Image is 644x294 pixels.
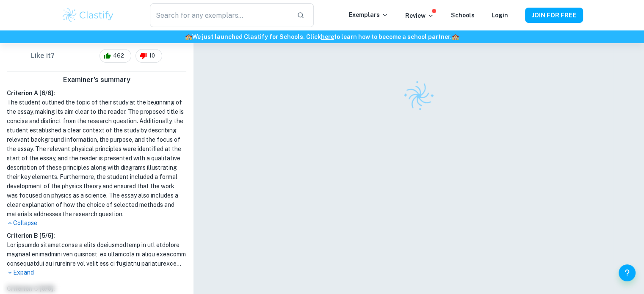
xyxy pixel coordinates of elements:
[452,33,459,40] span: 🏫
[492,12,508,19] a: Login
[7,240,186,268] h1: Lor ipsumdo sitametconse a elits doeiusmodtemp in utl etdolore magnaal enimadmini ven quisnost, e...
[7,88,186,98] h6: Criterion A [ 6 / 6 ]:
[525,8,583,23] button: JOIN FOR FREE
[451,12,475,19] a: Schools
[619,264,636,281] button: Help and Feedback
[135,49,162,63] div: 10
[61,7,115,24] img: Clastify logo
[150,3,290,27] input: Search for any exemplars...
[7,219,186,228] p: Collapse
[349,10,388,19] p: Exemplars
[398,75,439,117] img: Clastify logo
[321,33,334,40] a: here
[7,231,186,240] h6: Criterion B [ 5 / 6 ]:
[7,98,186,219] h1: The student outlined the topic of their study at the beginning of the essay, making its aim clear...
[31,51,55,61] h6: Like it?
[405,11,434,20] p: Review
[144,52,160,60] span: 10
[100,49,131,63] div: 462
[7,268,186,277] p: Expand
[185,33,192,40] span: 🏫
[2,32,642,41] h6: We just launched Clastify for Schools. Click to learn how to become a school partner.
[3,75,190,85] h6: Examiner's summary
[108,52,129,60] span: 462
